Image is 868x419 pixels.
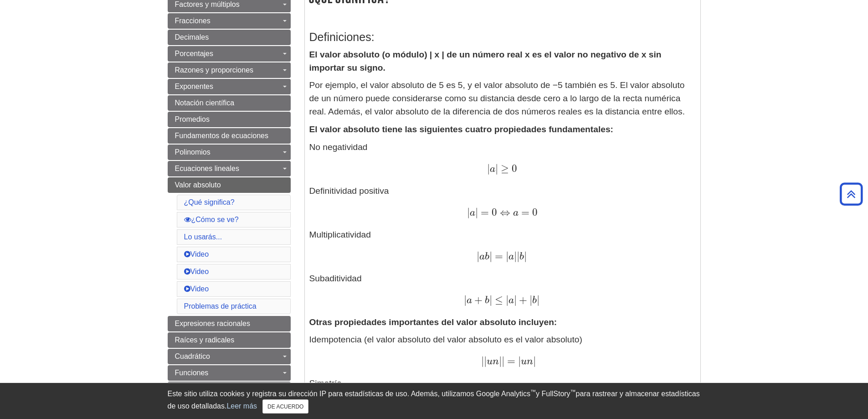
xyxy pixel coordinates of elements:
font: | [514,250,517,262]
a: Lo usarás... [184,233,222,241]
font: ™ [570,388,576,395]
font: Valor absoluto [175,181,221,189]
font: a [508,252,514,262]
a: Ecuaciones lineales [168,161,291,176]
a: Decimales [168,30,291,45]
font: Definiciones: [309,31,375,43]
font: Idempotencia (el valor absoluto del valor absoluto es el valor absoluto) [309,335,582,344]
font: ≥ [501,162,509,175]
font: = [521,206,529,218]
a: Video [184,250,209,258]
a: Video [184,285,209,293]
font: ≤ [495,294,503,306]
font: ⇔ [500,206,510,218]
font: | [518,355,521,367]
a: Video [184,268,209,275]
font: Ecuaciones lineales [175,165,239,172]
font: Fracciones [175,17,211,25]
font: Fundamentos de ecuaciones [175,132,268,140]
font: = [495,250,503,262]
font: Polinomios [175,148,211,156]
font: Porcentajes [175,50,214,57]
font: + [519,294,527,306]
a: Funciones [168,365,291,381]
font: | [506,250,508,262]
font: | [495,162,498,175]
font: a [490,164,495,174]
font: Cuadrático [175,352,210,360]
font: | [475,206,478,218]
font: | [467,206,470,218]
a: Leer más [226,402,257,410]
font: un [487,357,499,367]
font: Video [190,268,209,275]
font: DE ACUERDO [267,403,303,410]
font: = [507,355,515,367]
font: | [477,250,479,262]
a: ¿Qué significa? [184,198,235,206]
font: Definitividad positiva [309,186,389,196]
font: Razones y proporciones [175,66,254,74]
font: | [517,250,519,262]
font: a [467,295,472,305]
font: b [519,252,524,262]
font: y FullStory [536,390,570,398]
a: Problemas de práctica [184,302,257,310]
font: b [485,295,489,305]
font: | [533,355,536,367]
font: 0 [512,162,517,175]
font: a [470,208,475,218]
font: Video [190,285,209,293]
font: a [513,208,519,218]
font: Subaditividad [309,274,362,283]
font: Expresiones racionales [175,320,250,327]
font: | [537,294,539,306]
font: | [484,355,487,367]
font: El valor absoluto tiene las siguientes cuatro propiedades fundamentales: [309,124,613,134]
a: Valor absoluto [168,177,291,193]
font: | [489,250,492,262]
font: | [506,294,508,306]
a: Polinomios [168,145,291,160]
font: | [524,250,527,262]
a: Razones y proporciones algebraicas [168,382,291,408]
font: b [532,295,537,305]
font: Este sitio utiliza cookies y registra su dirección IP para estadísticas de uso. Además, utilizamo... [168,390,531,398]
font: b [485,252,489,262]
font: 0 [532,206,538,218]
font: para rastrear y almacenar estadísticas de uso detalladas. [168,390,700,410]
font: Video [190,250,209,258]
a: ¿Cómo se ve? [184,216,239,223]
a: Exponentes [168,79,291,94]
a: Promedios [168,112,291,127]
font: Funciones [175,369,209,377]
font: Notación científica [175,99,235,107]
font: 0 [492,206,497,218]
a: Fracciones [168,13,291,29]
font: ¿Cómo se ve? [191,216,239,223]
a: Porcentajes [168,46,291,62]
font: un [521,357,533,367]
font: | [514,294,517,306]
font: | [487,162,490,175]
font: Promedios [175,115,210,123]
font: + [474,294,483,306]
font: | [529,294,532,306]
font: = [481,206,489,218]
font: | [502,355,504,367]
font: | [464,294,467,306]
font: a [479,252,485,262]
font: a [508,295,514,305]
font: Exponentes [175,83,214,90]
font: ™ [530,388,536,395]
a: Raíces y radicales [168,332,291,348]
font: Factores y múltiplos [175,0,240,8]
a: Fundamentos de ecuaciones [168,128,291,144]
font: Simetría [309,378,342,388]
font: | [489,294,492,306]
button: Cerca [262,399,308,414]
font: Raíces y radicales [175,336,235,344]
